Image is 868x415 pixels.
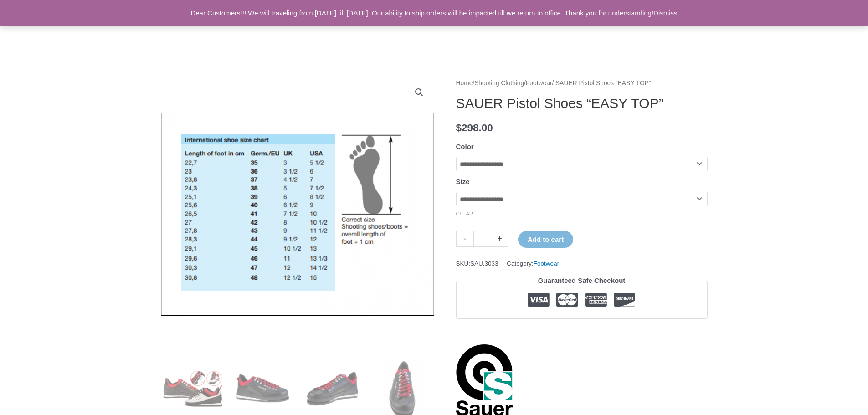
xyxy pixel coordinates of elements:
a: View full-screen image gallery [411,84,427,101]
label: Size [456,178,470,185]
span: Category: [507,258,559,269]
nav: Breadcrumb [456,77,708,89]
span: SAU.3033 [470,260,498,267]
legend: Guaranteed Safe Checkout [534,274,629,287]
a: Footwear [526,80,552,87]
a: Home [456,80,473,87]
a: Clear options [456,211,473,216]
iframe: Customer reviews powered by Trustpilot [456,326,708,337]
bdi: 298.00 [456,122,493,133]
img: SAUER Pistol Shoes "EASY TOP" - Image 11 [161,77,434,351]
a: Footwear [534,260,559,267]
a: - [456,231,473,247]
label: Color [456,143,474,150]
button: Add to cart [518,231,573,248]
h1: SAUER Pistol Shoes “EASY TOP” [456,95,708,112]
span: SKU: [456,258,498,269]
span: $ [456,122,462,133]
a: Shooting Clothing [474,80,524,87]
input: Product quantity [473,231,491,247]
a: + [491,231,508,247]
a: Dismiss [653,9,678,17]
